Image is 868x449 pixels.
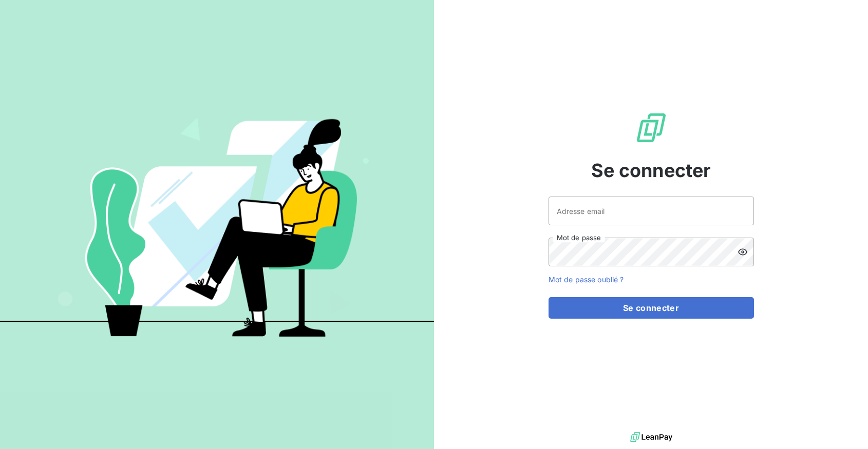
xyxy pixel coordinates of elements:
[630,430,672,445] img: logo
[549,275,624,284] a: Mot de passe oublié ?
[549,197,754,225] input: placeholder
[591,157,711,184] span: Se connecter
[549,297,754,319] button: Se connecter
[635,111,668,144] img: Logo LeanPay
